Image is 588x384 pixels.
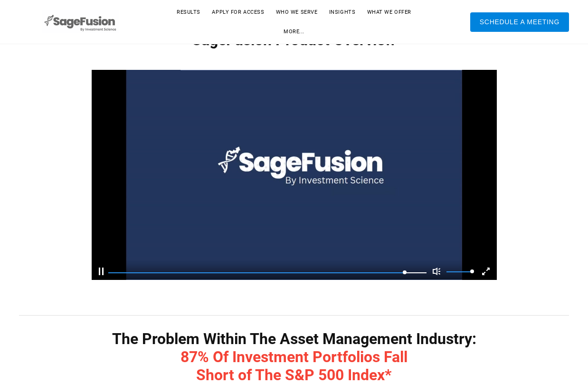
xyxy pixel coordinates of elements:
div: Video: video1644472400_971.mp4 [92,54,497,296]
span: 87% Of Investment Portfolios Fall Short of The S&P 500 Index* [180,348,408,384]
h1: The Problem Within The Asset Management Industry: [19,330,569,384]
a: What We Offer [358,5,421,19]
img: SageFusion | Intelligent Investment Management [42,10,119,34]
a: Insights [320,5,365,19]
a: Who We Serve [266,5,327,19]
a: more... [274,24,314,39]
a: Schedule A Meeting [470,12,569,32]
div: volume level [446,270,470,271]
a: Apply for Access [202,5,274,19]
a: Results [167,5,210,19]
div: video progress bar [108,271,427,274]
